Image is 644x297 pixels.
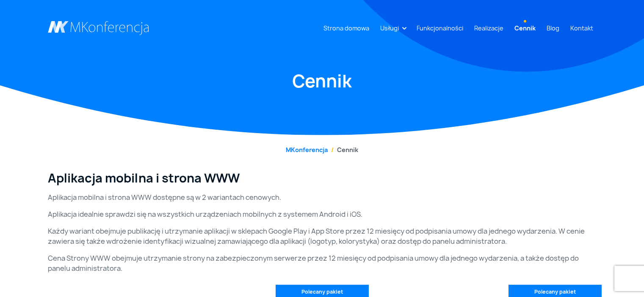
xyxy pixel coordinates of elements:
p: Aplikacja idealnie sprawdzi się na wszystkich urządzeniach mobilnych z systemem Android i iOS. [48,209,597,219]
a: Kontakt [567,20,597,36]
a: Realizacje [471,20,507,36]
a: MKonferencja [286,146,328,154]
a: Usługi [377,20,402,36]
a: Cennik [511,20,539,36]
li: Cennik [328,145,358,154]
p: Każdy wariant obejmuje publikację i utrzymanie aplikacji w sklepach Google Play i App Store przez... [48,226,597,246]
a: Blog [543,20,563,36]
nav: breadcrumb [48,145,597,154]
a: Strona domowa [320,20,373,36]
a: Funkcjonalności [413,20,467,36]
p: Cena Strony WWW obejmuje utrzymanie strony na zabezpieczonym serwerze przez 12 miesięcy od podpis... [48,253,597,273]
h1: Cennik [48,70,597,93]
h3: Aplikacja mobilna i strona WWW [48,171,597,185]
p: Aplikacja mobilna i strona WWW dostępne są w 2 wariantach cenowych. [48,192,597,202]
